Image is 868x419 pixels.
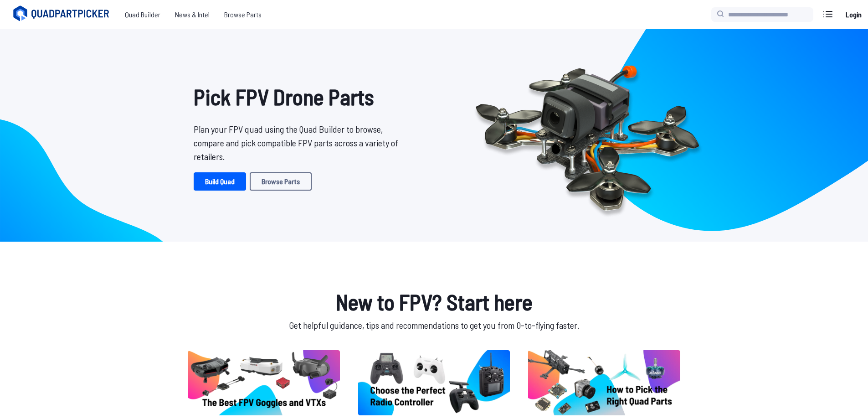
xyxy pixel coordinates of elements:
[168,5,217,24] a: News & Intel
[186,318,682,332] p: Get helpful guidance, tips and recommendations to get you from 0-to-flying faster.
[456,44,719,227] img: Quadcopter
[186,285,682,318] h1: New to FPV? Start here
[188,350,340,415] img: image of post
[118,5,168,24] a: Quad Builder
[194,172,246,191] a: Build Quad
[217,5,269,24] a: Browse Parts
[528,350,680,415] img: image of post
[250,172,312,191] a: Browse Parts
[194,80,405,113] h1: Pick FPV Drone Parts
[842,5,864,24] a: Login
[358,350,510,415] img: image of post
[194,122,405,163] p: Plan your FPV quad using the Quad Builder to browse, compare and pick compatible FPV parts across...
